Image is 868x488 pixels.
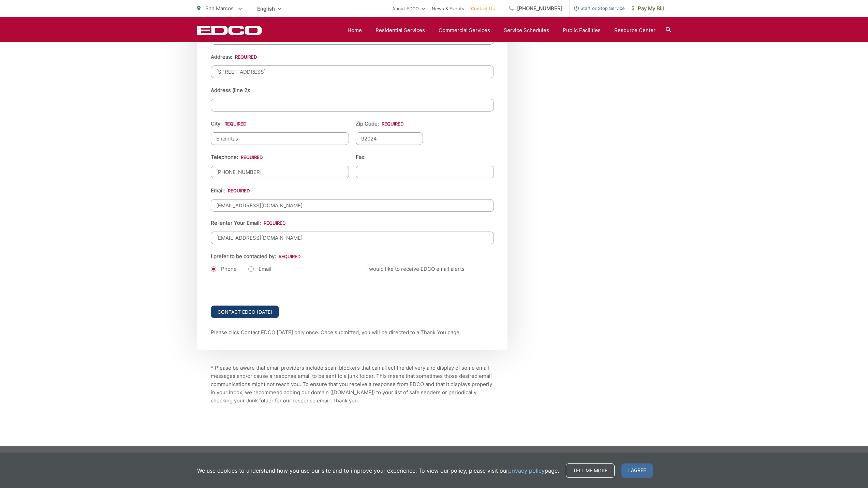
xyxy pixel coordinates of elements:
[632,4,664,13] span: Pay My Bill
[211,188,250,194] label: Email:
[197,26,262,35] a: EDCD logo. Return to the homepage.
[211,87,250,93] label: Address (line 2):
[356,154,366,160] label: Fax:
[348,26,362,34] a: Home
[211,154,263,160] label: Telephone:
[566,463,615,478] a: Tell me more
[432,4,464,13] a: News & Events
[356,265,465,273] label: I would like to receive EDCO email alerts
[248,266,271,272] label: Email
[211,306,279,318] input: Contact EDCO [DATE]
[211,328,494,337] p: Please click Contact EDCO [DATE] only once. Once submitted, you will be directed to a Thank You p...
[211,220,285,226] label: Re-enter Your Email:
[614,26,656,34] a: Resource Center
[563,26,601,34] a: Public Facilities
[205,5,234,12] span: San Marcos
[439,26,490,34] a: Commercial Services
[211,364,494,405] p: * Please be aware that email providers include spam blockers that can affect the delivery and dis...
[211,54,257,60] label: Address:
[621,463,653,478] span: I agree
[392,4,425,13] a: About EDCO
[252,3,286,15] span: English
[197,467,559,475] p: We use cookies to understand how you use our site and to improve your experience. To view our pol...
[508,467,545,475] a: privacy policy
[211,253,300,260] label: I prefer to be contacted by:
[376,26,425,34] a: Residential Services
[471,4,495,13] a: Contact Us
[356,121,403,127] label: Zip Code:
[504,26,549,34] a: Service Schedules
[211,121,246,127] label: City:
[211,266,237,272] label: Phone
